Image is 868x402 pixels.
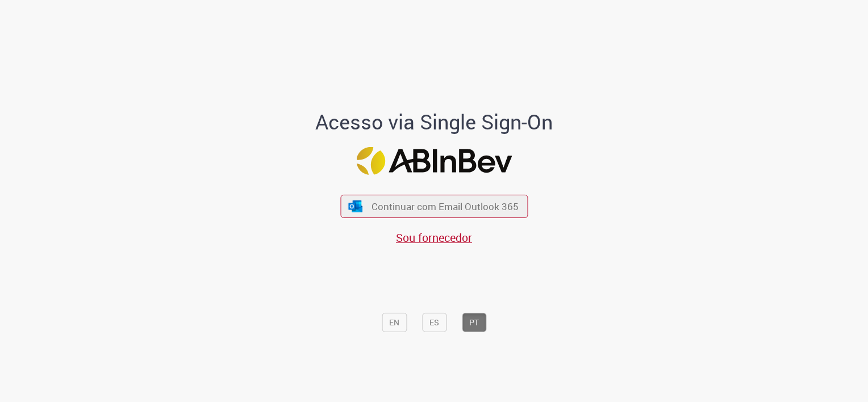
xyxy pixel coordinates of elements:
[382,313,407,332] button: EN
[372,200,519,213] span: Continuar com Email Outlook 365
[277,111,592,133] h1: Acesso via Single Sign-On
[422,313,446,332] button: ES
[348,200,364,212] img: ícone Azure/Microsoft 360
[462,313,486,332] button: PT
[356,147,512,175] img: Logo ABInBev
[340,195,528,218] button: ícone Azure/Microsoft 360 Continuar com Email Outlook 365
[396,230,472,245] a: Sou fornecedor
